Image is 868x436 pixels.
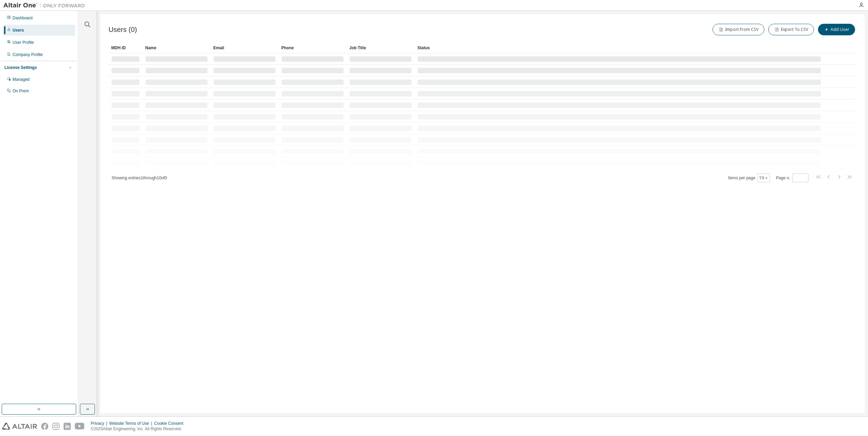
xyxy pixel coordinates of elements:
[768,24,814,35] button: Export To CSV
[64,423,71,430] img: linkedin.svg
[213,42,276,53] div: Email
[776,174,808,182] span: Page n.
[154,421,187,426] div: Cookie Consent
[349,42,412,53] div: Job Title
[4,65,37,70] div: License Settings
[417,42,821,53] div: Status
[13,88,29,94] div: On Prem
[13,77,30,82] div: Managed
[3,2,88,9] img: Altair One
[75,423,85,430] img: youtube.svg
[52,423,60,430] img: instagram.svg
[759,175,768,181] button: 10
[109,421,154,426] div: Website Terms of Use
[112,176,167,180] span: Showing entries 1 through 10 of 0
[713,24,764,35] button: Import From CSV
[41,423,48,430] img: facebook.svg
[281,42,344,53] div: Phone
[91,421,109,426] div: Privacy
[13,28,24,33] div: Users
[13,52,43,57] div: Company Profile
[818,24,855,35] button: Add User
[13,40,34,45] div: User Profile
[2,423,37,430] img: altair_logo.svg
[13,15,33,21] div: Dashboard
[728,174,770,182] span: Items per page
[145,42,208,53] div: Name
[91,426,187,432] p: © 2025 Altair Engineering, Inc. All Rights Reserved.
[108,26,137,34] span: Users (0)
[111,42,140,53] div: MDH ID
